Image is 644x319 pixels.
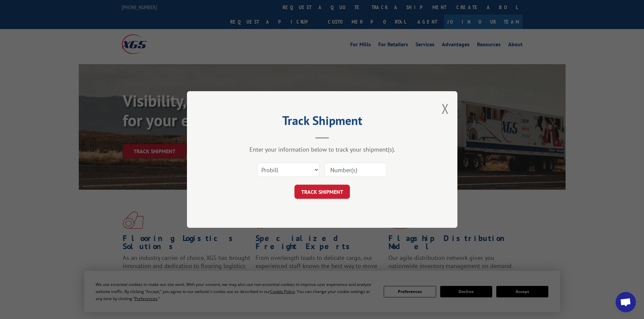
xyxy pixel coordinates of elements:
h2: Track Shipment [221,116,424,129]
div: Open chat [616,292,636,312]
div: Enter your information below to track your shipment(s). [221,145,424,153]
input: Number(s) [325,163,387,177]
button: TRACK SHIPMENT [294,185,350,199]
button: Close modal [442,100,449,117]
